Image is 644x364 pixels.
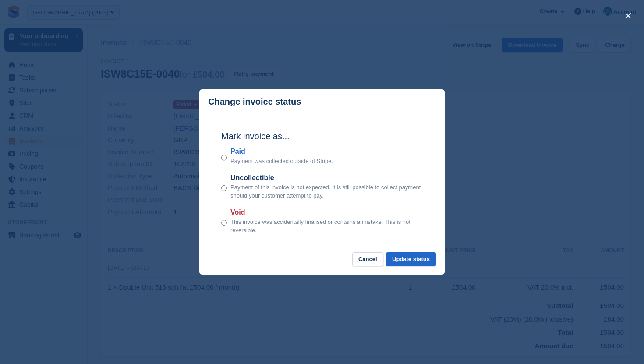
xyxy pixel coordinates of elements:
[230,218,423,235] p: This invoice was accidentally finalised or contains a mistake. This is not reversible.
[230,207,423,218] label: Void
[221,130,423,143] h2: Mark invoice as...
[208,97,301,107] p: Change invoice status
[230,173,423,183] label: Uncollectible
[386,252,436,267] button: Update status
[230,183,423,200] p: Payment of this invoice is not expected. It is still possible to collect payment should your cust...
[352,252,383,267] button: Cancel
[230,146,333,157] label: Paid
[621,9,635,23] button: close
[230,157,333,166] p: Payment was collected outside of Stripe.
